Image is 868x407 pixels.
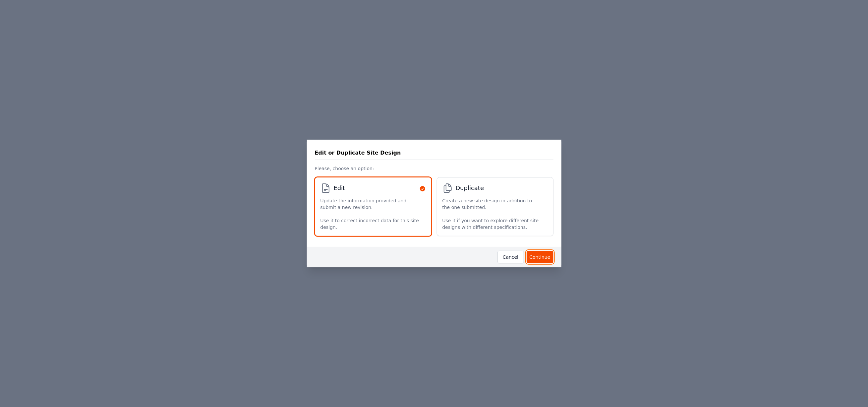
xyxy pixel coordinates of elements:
button: Cancel [497,251,524,263]
button: Continue [527,251,553,263]
p: Use it if you want to explore different site designs with different specifications. [442,217,541,231]
p: Please, choose an option: [315,160,553,172]
p: Use it to correct incorrect data for this site design. [320,217,419,231]
h3: Edit or Duplicate Site Design [315,149,401,157]
p: Update the information provided and submit a new revision. [320,197,419,211]
p: Create a new site design in addition to the one submitted. [442,197,541,211]
span: Edit [334,183,345,193]
span: Duplicate [456,183,484,193]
